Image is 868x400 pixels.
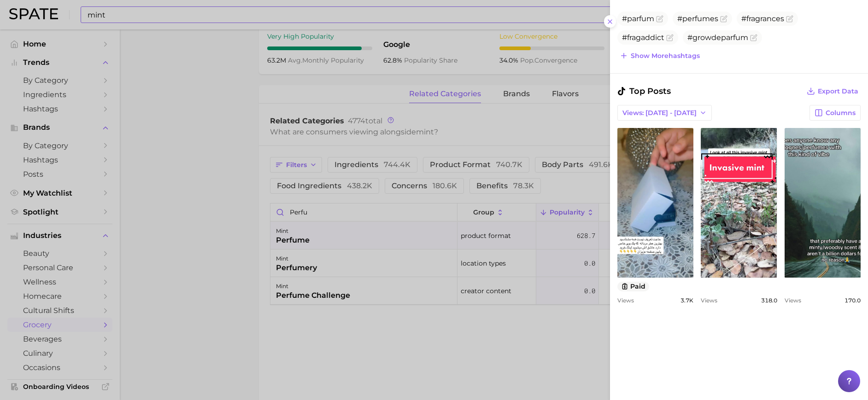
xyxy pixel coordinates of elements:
[845,297,861,304] span: 170.0
[622,33,664,42] span: #fragaddict
[680,297,693,304] span: 3.7k
[617,297,634,304] span: Views
[741,14,784,23] span: #fragrances
[617,85,671,98] span: Top Posts
[804,85,861,98] button: Export Data
[785,297,801,304] span: Views
[687,33,748,42] span: #growdeparfum
[809,105,861,121] button: Columns
[701,297,717,304] span: Views
[617,105,712,121] button: Views: [DATE] - [DATE]
[750,34,757,41] button: Flag as miscategorized or irrelevant
[656,15,663,23] button: Flag as miscategorized or irrelevant
[720,15,727,23] button: Flag as miscategorized or irrelevant
[617,282,649,291] button: paid
[622,109,697,117] span: Views: [DATE] - [DATE]
[826,109,856,117] span: Columns
[622,14,654,23] span: #parfum
[617,49,702,62] button: Show morehashtags
[786,15,793,23] button: Flag as miscategorized or irrelevant
[666,34,674,41] button: Flag as miscategorized or irrelevant
[631,52,700,60] span: Show more hashtags
[818,87,858,95] span: Export Data
[761,297,777,304] span: 318.0
[677,14,718,23] span: #perfumes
